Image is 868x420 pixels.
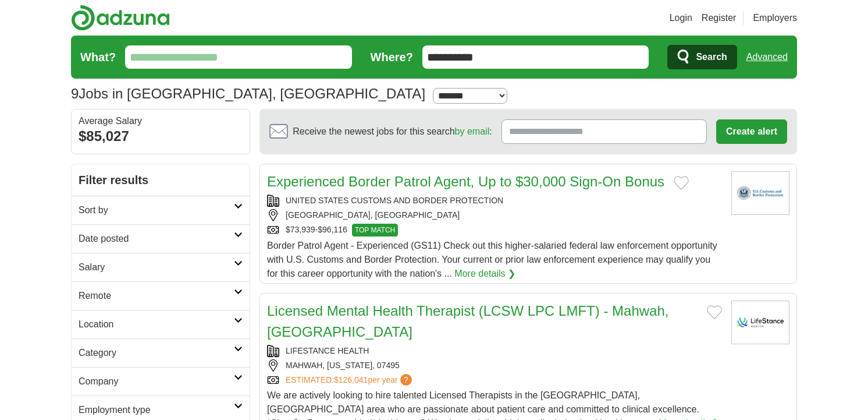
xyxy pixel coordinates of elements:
a: Date posted [72,224,250,253]
h1: Jobs in [GEOGRAPHIC_DATA], [GEOGRAPHIC_DATA] [71,86,425,101]
a: Register [702,11,737,25]
a: Company [72,367,250,396]
h2: Filter results [72,164,250,196]
button: Add to favorite jobs [674,176,689,190]
img: U.S. Customs and Border Protection logo [731,171,789,215]
h2: Salary [79,260,234,274]
a: ESTIMATED:$126,041per year? [286,374,414,386]
a: Employers [753,11,797,25]
img: LifeStance Health logo [731,301,789,344]
a: UNITED STATES CUSTOMS AND BORDER PROTECTION [286,196,503,205]
a: Category [72,338,250,367]
a: Sort by [72,196,250,224]
button: Add to favorite jobs [707,305,722,319]
h2: Category [79,346,234,360]
img: Adzuna logo [71,5,170,31]
a: Salary [72,253,250,281]
span: $126,041 [334,375,368,384]
div: $85,027 [79,126,243,147]
a: Remote [72,281,250,310]
h2: Employment type [79,403,234,417]
label: Where? [371,48,413,66]
h2: Date posted [79,232,234,246]
div: [GEOGRAPHIC_DATA], [GEOGRAPHIC_DATA] [267,209,722,221]
span: Search [696,45,727,69]
a: Login [670,11,692,25]
a: Advanced [746,45,788,69]
span: Border Patrol Agent - Experienced (GS11) Check out this higher-salaried federal law enforcement o... [267,241,717,278]
a: LIFESTANCE HEALTH [286,346,369,355]
span: ? [400,374,412,386]
button: Search [667,45,737,69]
h2: Sort by [79,203,234,217]
span: 9 [71,83,79,104]
span: TOP MATCH [352,224,398,237]
a: Licensed Mental Health Therapist (LCSW LPC LMFT) - Mahwah, [GEOGRAPHIC_DATA] [267,303,668,340]
div: Average Salary [79,117,243,126]
h2: Remote [79,289,234,303]
h2: Company [79,375,234,389]
h2: Location [79,317,234,331]
label: What? [80,48,116,66]
span: Receive the newest jobs for this search : [293,125,492,139]
a: More details ❯ [454,267,515,281]
button: Create alert [716,119,787,144]
a: by email [455,126,490,136]
div: MAHWAH, [US_STATE], 07495 [267,359,722,372]
a: Experienced Border Patrol Agent, Up to $30,000 Sign-On Bonus [267,174,664,189]
div: $73,939-$96,116 [267,224,722,237]
a: Location [72,310,250,338]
